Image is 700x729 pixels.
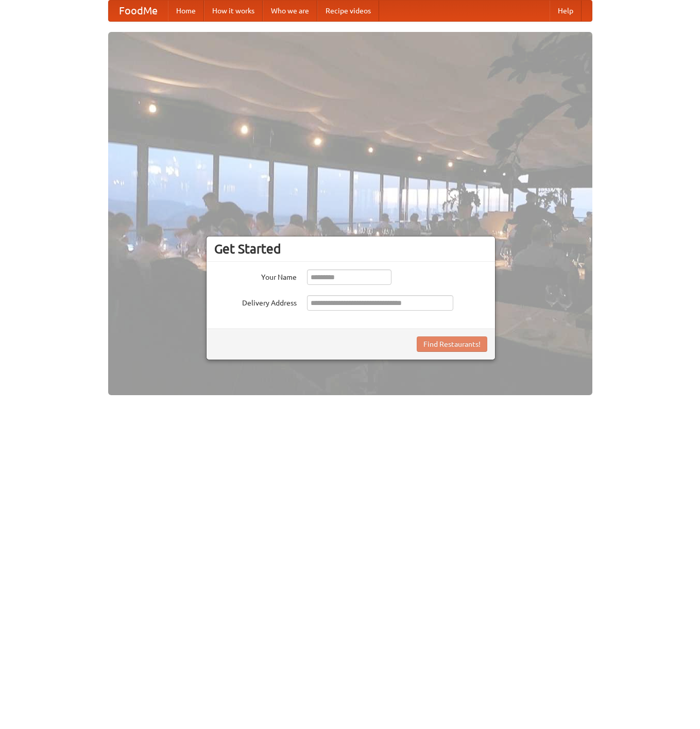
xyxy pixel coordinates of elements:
[214,295,297,308] label: Delivery Address
[550,1,582,21] a: Help
[214,269,297,282] label: Your Name
[109,1,168,21] a: FoodMe
[263,1,317,21] a: Who we are
[317,1,379,21] a: Recipe videos
[417,336,487,352] button: Find Restaurants!
[168,1,204,21] a: Home
[204,1,263,21] a: How it works
[214,241,487,257] h3: Get Started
